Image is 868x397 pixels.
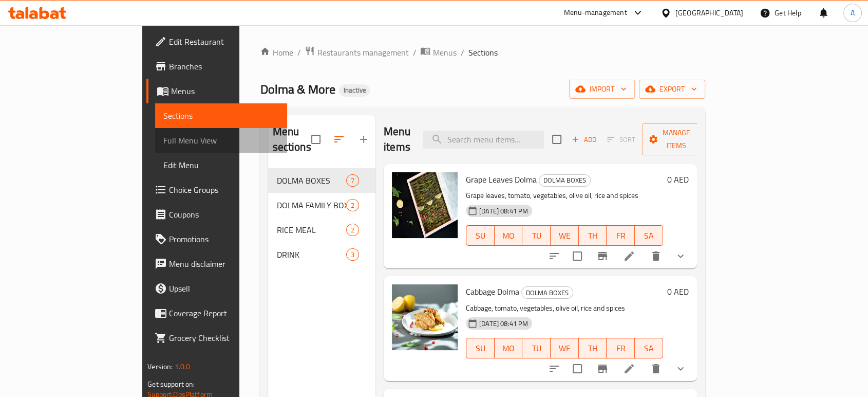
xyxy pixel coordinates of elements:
span: Inactive [339,86,370,95]
span: WE [555,228,575,243]
span: Select all sections [305,129,327,150]
span: Branches [169,60,279,73]
span: Manage items [650,127,703,152]
span: 2 [347,201,358,210]
button: MO [495,338,523,358]
span: Add item [568,132,600,148]
img: Grape Leaves Dolma [392,172,458,238]
button: show more [668,244,693,268]
nav: breadcrumb [260,46,705,59]
span: Version: [147,360,173,373]
span: TU [526,228,546,243]
a: Sections [155,103,287,128]
span: WE [555,341,575,356]
nav: Menu sections [268,164,375,271]
a: Upsell [146,276,287,301]
span: MO [499,341,519,356]
p: Cabbage, tomato, vegetables, olive oil, rice and spices [466,302,663,315]
span: TH [583,228,603,243]
span: Select to update [567,245,588,267]
span: A [851,7,855,19]
button: Manage items [642,123,711,155]
span: Choice Groups [169,184,279,196]
span: Grape Leaves Dolma [466,172,537,187]
div: [GEOGRAPHIC_DATA] [675,7,743,19]
span: 7 [347,176,358,186]
button: TU [522,225,551,246]
span: Select to update [567,358,588,380]
a: Coupons [146,202,287,227]
span: DOLMA FAMILY BOXES [276,199,346,211]
button: TU [522,338,551,358]
button: Branch-specific-item [590,356,615,381]
input: search [423,131,544,149]
button: import [569,80,635,99]
span: Coupons [169,208,279,221]
h6: 0 AED [667,172,689,187]
span: SU [470,341,490,356]
div: DOLMA BOXES [521,286,573,299]
div: DOLMA BOXES7 [268,168,375,193]
div: DOLMA FAMILY BOXES2 [268,193,375,218]
span: TU [526,341,546,356]
a: Menu disclaimer [146,251,287,276]
button: FR [607,225,635,246]
span: Add [570,134,598,146]
a: Menus [420,46,456,59]
a: Restaurants management [305,46,408,59]
span: Upsell [169,282,279,295]
svg: Show Choices [674,363,687,375]
span: export [647,83,697,96]
span: [DATE] 08:41 PM [475,319,532,329]
span: DOLMA BOXES [276,174,346,187]
a: Choice Groups [146,177,287,202]
button: show more [668,356,693,381]
span: Menus [171,85,279,97]
span: Restaurants management [317,46,408,59]
a: Edit menu item [623,363,635,375]
span: [DATE] 08:41 PM [475,206,532,216]
svg: Show Choices [674,250,687,262]
span: Sections [163,110,279,122]
span: RICE MEAL [276,224,346,236]
span: Dolma & More [260,78,335,101]
button: SA [635,338,663,358]
div: items [346,248,359,261]
span: Edit Menu [163,159,279,171]
span: FR [611,228,631,243]
span: Sort sections [327,127,351,152]
div: items [346,199,359,211]
span: Get support on: [147,377,195,391]
button: export [639,80,705,99]
span: TH [583,341,603,356]
button: TH [579,338,607,358]
img: Cabbage Dolma [392,284,458,350]
button: WE [551,338,579,358]
span: Select section first [600,132,642,148]
button: SA [635,225,663,246]
a: Edit Restaurant [146,29,287,54]
span: DOLMA BOXES [539,174,590,186]
div: Menu-management [564,7,627,19]
div: DOLMA BOXES [539,174,591,187]
span: 1.0.0 [175,360,191,373]
span: SU [470,228,490,243]
a: Full Menu View [155,128,287,153]
button: TH [579,225,607,246]
span: FR [611,341,631,356]
button: delete [644,356,668,381]
button: MO [495,225,523,246]
p: Grape leaves, tomato, vegetables, olive oil, rice and spices [466,189,663,202]
div: items [346,224,359,236]
a: Grocery Checklist [146,326,287,350]
span: Menus [432,46,456,59]
span: DRINK [276,248,346,261]
span: DOLMA BOXES [522,287,573,299]
h2: Menu items [384,124,410,155]
h2: Menu sections [272,124,311,155]
li: / [297,46,300,59]
span: Select section [546,129,568,150]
